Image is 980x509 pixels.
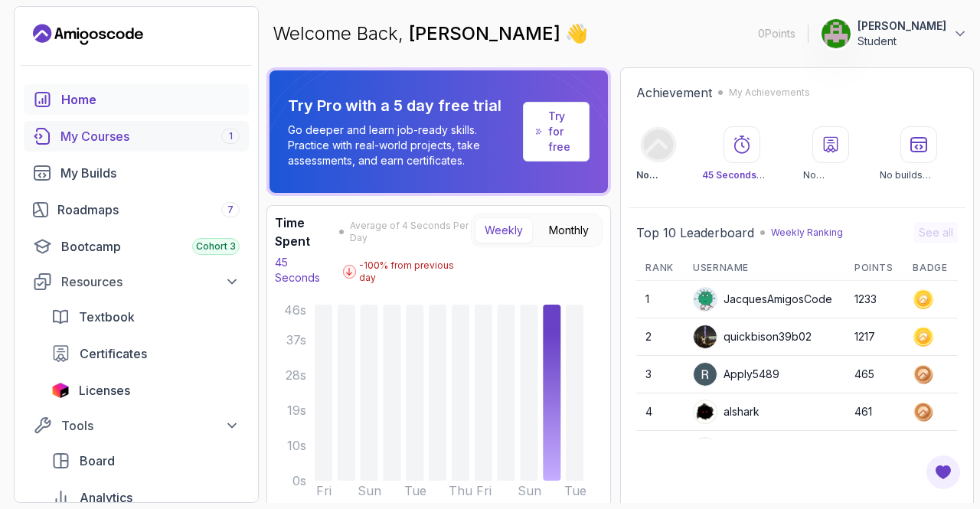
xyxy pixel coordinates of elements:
div: Home [61,90,240,109]
span: Textbook [79,308,135,326]
div: alshark [693,400,759,424]
td: 4 [636,393,684,431]
p: My Achievements [729,86,810,99]
tspan: 46s [284,302,306,318]
div: Resources [61,272,240,291]
a: bootcamp [24,231,249,262]
th: Rank [636,256,684,281]
div: quickbison39b02 [693,325,812,349]
img: user profile image [694,438,717,461]
a: home [24,84,249,115]
tspan: Thu [449,483,472,498]
p: No certificates [803,169,858,181]
tspan: 0s [292,473,306,488]
tspan: 10s [287,438,306,453]
button: Monthly [539,217,599,243]
tspan: 19s [287,403,306,418]
img: user profile image [694,400,717,423]
p: Watched [702,169,782,181]
button: user profile image[PERSON_NAME]Student [821,18,968,49]
tspan: Sun [358,483,381,498]
tspan: Tue [564,483,586,498]
a: board [42,445,249,476]
span: [PERSON_NAME] [409,22,565,44]
a: Try for free [548,109,577,155]
div: Roadmaps [57,201,240,219]
p: Try Pro with a 5 day free trial [288,95,517,116]
td: 2 [636,318,684,356]
td: 437 [845,431,903,468]
h3: Time Spent [275,214,335,250]
p: -100 % from previous day [359,259,471,284]
span: Average of 4 Seconds Per Day [350,220,472,244]
img: default monster avatar [694,288,717,311]
span: 1 [229,130,233,142]
p: Go deeper and learn job-ready skills. Practice with real-world projects, take assessments, and ea... [288,122,517,168]
td: 5 [636,431,684,468]
p: Weekly Ranking [771,227,843,239]
button: See all [914,222,958,243]
img: jetbrains icon [51,383,70,398]
span: Licenses [79,381,130,400]
img: user profile image [694,363,717,386]
a: textbook [42,302,249,332]
div: My Builds [60,164,240,182]
button: Resources [24,268,249,295]
span: Analytics [80,488,132,507]
p: Student [857,34,946,49]
button: Weekly [475,217,533,243]
th: Username [684,256,845,281]
a: Try for free [523,102,590,162]
tspan: Fri [476,483,492,498]
div: Apply5489 [693,362,779,387]
td: 465 [845,356,903,393]
button: Open Feedback Button [925,454,962,491]
h2: Top 10 Leaderboard [636,224,754,242]
th: Points [845,256,903,281]
div: My Courses [60,127,240,145]
h2: Achievement [636,83,712,102]
span: Cohort 3 [196,240,236,253]
tspan: 28s [286,367,306,383]
a: Landing page [33,22,143,47]
span: 45 Seconds [702,169,765,181]
td: 3 [636,356,684,393]
img: user profile image [694,325,717,348]
p: 45 Seconds [275,255,335,285]
tspan: Fri [316,483,332,498]
td: 1217 [845,318,903,356]
th: Badge [903,256,958,281]
a: courses [24,121,249,152]
span: 👋 [562,18,594,50]
img: user profile image [822,19,851,48]
tspan: 37s [286,332,306,347]
div: Tools [61,416,240,435]
p: No Badge :( [636,169,681,181]
a: certificates [42,338,249,369]
p: No builds completed [880,169,958,181]
div: IssaKass [693,437,766,462]
a: licenses [42,375,249,406]
span: Certificates [80,344,147,363]
tspan: Sun [518,483,541,498]
td: 1 [636,281,684,318]
tspan: Tue [404,483,426,498]
span: 7 [227,204,234,216]
p: 0 Points [758,26,795,41]
button: Tools [24,412,249,439]
p: [PERSON_NAME] [857,18,946,34]
div: Bootcamp [61,237,240,256]
td: 1233 [845,281,903,318]
a: builds [24,158,249,188]
td: 461 [845,393,903,431]
a: roadmaps [24,194,249,225]
span: Board [80,452,115,470]
div: JacquesAmigosCode [693,287,832,312]
p: Welcome Back, [273,21,588,46]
